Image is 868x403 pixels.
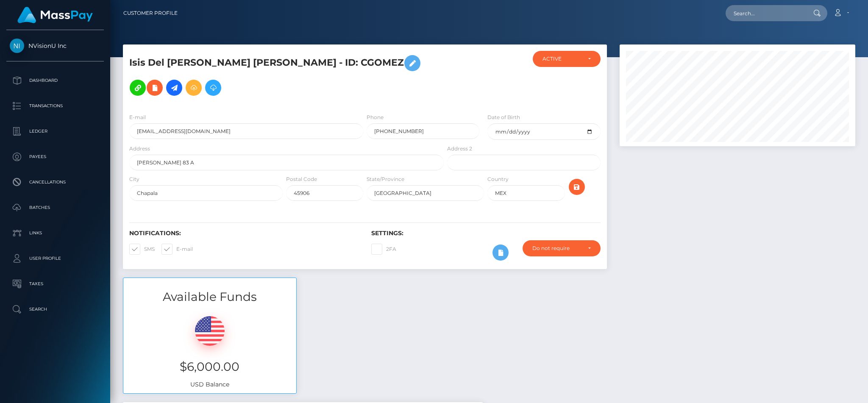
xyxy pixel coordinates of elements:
p: Transactions [10,100,100,112]
p: Search [10,303,100,316]
label: E-mail [161,244,193,255]
input: Search... [726,5,805,21]
a: Initiate Payout [166,80,182,96]
p: Cancellations [10,176,100,189]
img: USD.png [195,316,225,346]
label: Postal Code [286,175,317,183]
h6: Notifications: [129,230,359,237]
label: Address 2 [447,145,472,153]
label: Date of Birth [487,114,520,121]
div: ACTIVE [542,56,581,62]
a: Transactions [6,95,104,117]
h6: Settings: [371,230,601,237]
label: 2FA [371,244,396,255]
button: Do not require [523,240,601,256]
label: State/Province [367,175,404,183]
p: Taxes [10,278,100,290]
span: NVisionU Inc [6,42,104,50]
a: Dashboard [6,70,104,91]
a: Batches [6,197,104,218]
a: User Profile [6,248,104,269]
div: Do not require [532,245,581,252]
p: User Profile [10,252,100,265]
p: Links [10,227,100,239]
p: Dashboard [10,74,100,87]
div: USD Balance [123,306,296,393]
label: Phone [367,114,384,121]
label: E-mail [129,114,146,121]
label: Country [487,175,509,183]
a: Cancellations [6,172,104,193]
a: Customer Profile [123,4,178,22]
img: MassPay Logo [17,7,93,23]
a: Search [6,299,104,320]
label: City [129,175,139,183]
h5: Isis Del [PERSON_NAME] [PERSON_NAME] - ID: CGOMEZ [129,51,439,100]
a: Links [6,222,104,244]
a: Taxes [6,273,104,295]
p: Payees [10,150,100,163]
button: ACTIVE [533,51,601,67]
h3: Available Funds [123,289,296,305]
p: Batches [10,201,100,214]
p: Ledger [10,125,100,138]
label: SMS [129,244,155,255]
h3: $6,000.00 [130,359,290,375]
a: Ledger [6,121,104,142]
label: Address [129,145,150,153]
img: NVisionU Inc [10,39,24,53]
a: Payees [6,146,104,167]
